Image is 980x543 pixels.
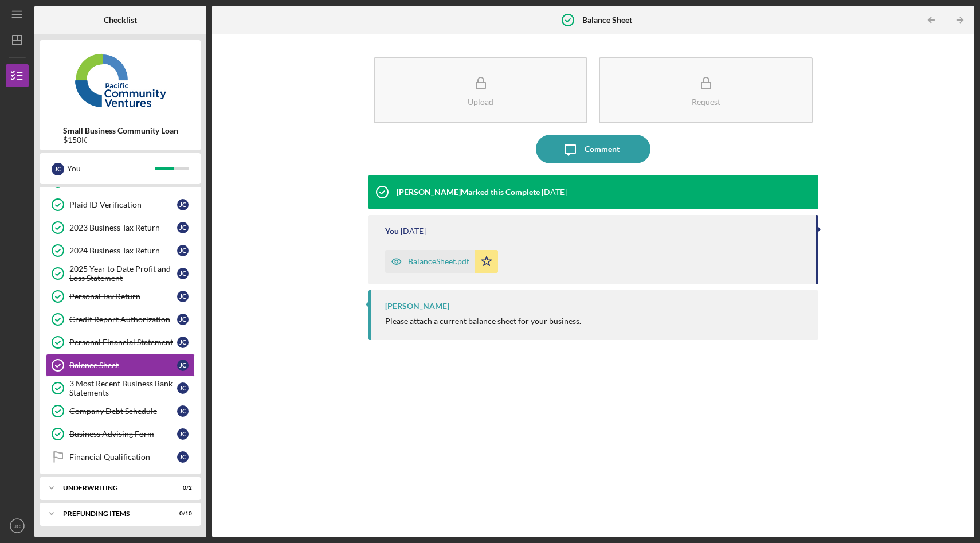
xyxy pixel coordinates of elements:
[397,187,540,197] div: [PERSON_NAME] Marked this Complete
[177,291,189,302] div: J C
[177,268,189,279] div: J C
[63,485,163,491] div: Underwriting
[385,250,498,273] button: BalanceSheet.pdf
[171,510,192,517] div: 0 / 10
[14,523,21,529] text: JC
[385,226,399,236] div: You
[177,405,189,417] div: J C
[599,57,813,123] button: Request
[69,246,177,255] div: 2024 Business Tax Return
[69,200,177,209] div: Plaid ID Verification
[171,485,192,491] div: 0 / 2
[385,317,581,326] div: Please attach a current balance sheet for your business.
[374,57,587,123] button: Upload
[46,400,195,423] a: Company Debt ScheduleJC
[408,257,469,266] div: BalanceSheet.pdf
[69,379,177,397] div: 3 Most Recent Business Bank Statements
[46,216,195,239] a: 2023 Business Tax ReturnJC
[46,308,195,331] a: Credit Report AuthorizationJC
[692,97,720,106] div: Request
[177,360,189,371] div: J C
[69,292,177,301] div: Personal Tax Return
[69,361,177,370] div: Balance Sheet
[46,331,195,354] a: Personal Financial StatementJC
[46,239,195,262] a: 2024 Business Tax ReturnJC
[536,135,650,163] button: Comment
[69,429,177,439] div: Business Advising Form
[52,163,64,175] div: J C
[69,264,177,283] div: 2025 Year to Date Profit and Loss Statement
[177,337,189,348] div: J C
[104,15,137,25] b: Checklist
[542,187,567,197] time: 2025-07-31 02:32
[585,135,620,163] div: Comment
[69,452,177,462] div: Financial Qualification
[46,423,195,446] a: Business Advising FormJC
[401,226,426,236] time: 2025-07-21 22:42
[46,262,195,285] a: 2025 Year to Date Profit and Loss StatementJC
[63,510,163,517] div: Prefunding Items
[69,407,177,416] div: Company Debt Schedule
[6,514,29,537] button: JC
[69,338,177,347] div: Personal Financial Statement
[177,222,189,233] div: J C
[177,314,189,325] div: J C
[46,377,195,400] a: 3 Most Recent Business Bank StatementsJC
[46,193,195,216] a: Plaid ID VerificationJC
[46,446,195,468] a: Financial QualificationJC
[63,135,178,144] div: $150K
[177,428,189,440] div: J C
[40,46,201,115] img: Product logo
[468,97,493,106] div: Upload
[46,354,195,377] a: Balance SheetJC
[63,126,178,135] b: Small Business Community Loan
[69,315,177,324] div: Credit Report Authorization
[177,382,189,394] div: J C
[582,15,632,25] b: Balance Sheet
[69,223,177,232] div: 2023 Business Tax Return
[177,245,189,256] div: J C
[385,302,449,311] div: [PERSON_NAME]
[177,451,189,463] div: J C
[67,159,155,178] div: You
[46,285,195,308] a: Personal Tax ReturnJC
[177,199,189,210] div: J C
